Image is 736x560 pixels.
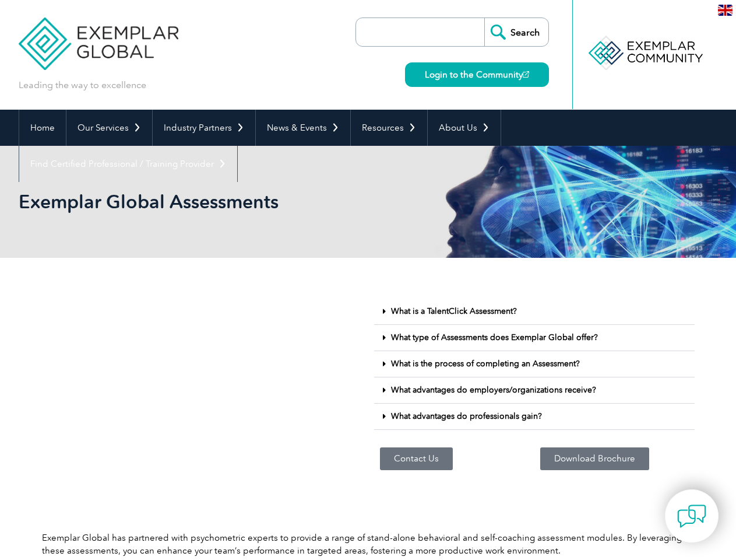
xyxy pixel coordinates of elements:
img: en [718,5,733,16]
input: Search [484,18,548,46]
a: News & Events [256,110,350,146]
a: Download Brochure [540,447,649,470]
div: What is the process of completing an Assessment? [374,351,695,377]
a: Find Certified Professional / Training Provider [19,146,237,182]
div: What type of Assessments does Exemplar Global offer? [374,325,695,351]
a: What advantages do employers/organizations receive? [391,385,596,395]
a: What type of Assessments does Exemplar Global offer? [391,332,598,342]
p: Leading the way to excellence [19,79,146,92]
a: Industry Partners [153,110,255,146]
a: What is the process of completing an Assessment? [391,359,580,369]
a: Resources [351,110,427,146]
span: Contact Us [394,454,439,463]
span: Download Brochure [554,454,635,463]
a: Login to the Community [405,62,549,87]
a: What is a TalentClick Assessment? [391,306,517,316]
a: About Us [428,110,501,146]
div: What advantages do professionals gain? [374,404,695,430]
span: Exemplar Global has partnered with psychometric experts to provide a range of stand-alone behavio... [42,533,682,556]
a: Home [19,110,66,146]
a: Our Services [66,110,152,146]
div: What is a TalentClick Assessment? [374,299,695,325]
a: Contact Us [380,447,453,470]
img: contact-chat.png [677,502,706,531]
img: open_square.png [523,71,529,78]
a: What advantages do professionals gain? [391,411,542,421]
h2: Exemplar Global Assessments [19,192,508,211]
div: What advantages do employers/organizations receive? [374,377,695,404]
